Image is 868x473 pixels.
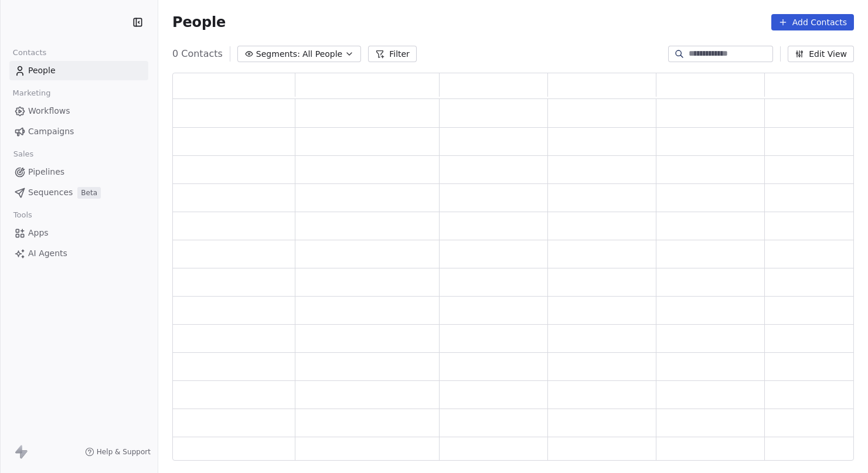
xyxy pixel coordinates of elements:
[368,46,417,62] button: Filter
[77,187,101,199] span: Beta
[28,227,49,239] span: Apps
[9,61,148,80] a: People
[9,162,148,182] a: Pipelines
[256,48,300,60] span: Segments:
[8,145,39,163] span: Sales
[9,244,148,263] a: AI Agents
[172,47,223,61] span: 0 Contacts
[28,247,67,260] span: AI Agents
[9,122,148,141] a: Campaigns
[9,223,148,243] a: Apps
[172,13,226,31] span: People
[28,64,56,77] span: People
[9,101,148,121] a: Workflows
[97,447,151,457] span: Help & Support
[85,447,151,457] a: Help & Support
[8,44,52,62] span: Contacts
[302,48,342,60] span: All People
[771,14,854,30] button: Add Contacts
[788,46,854,62] button: Edit View
[8,84,56,102] span: Marketing
[28,166,64,178] span: Pipelines
[28,125,74,138] span: Campaigns
[8,206,37,224] span: Tools
[28,186,73,199] span: Sequences
[28,105,70,117] span: Workflows
[9,183,148,202] a: SequencesBeta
